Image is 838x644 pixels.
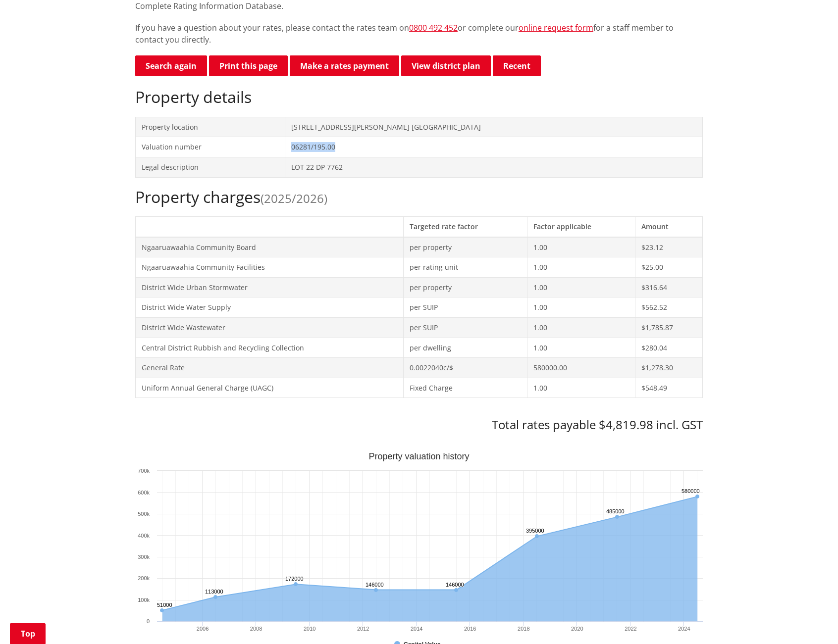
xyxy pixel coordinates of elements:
[454,588,458,592] path: Tuesday, Jun 30, 12:00, 146,000. Capital Value.
[285,576,304,582] text: 172000
[294,582,298,586] path: Tuesday, Jun 30, 12:00, 172,000. Capital Value.
[519,22,593,33] a: online request form
[404,237,527,257] td: per property
[290,55,399,76] a: Make a rates payment
[136,317,404,338] td: District Wide Wastewater
[527,237,635,257] td: 1.00
[135,22,703,46] p: If you have a question about your rates, please contact the rates team on or complete our for a s...
[404,257,527,278] td: per rating unit
[136,137,285,157] td: Valuation number
[138,554,150,560] text: 300k
[138,468,150,474] text: 700k
[606,508,625,514] text: 485000
[135,418,703,432] h3: Total rates payable $4,819.98 incl. GST
[404,277,527,297] td: per property
[205,589,223,594] text: 113000
[404,317,527,338] td: per SUIP
[527,257,635,278] td: 1.00
[135,88,703,106] h2: Property details
[404,338,527,358] td: per dwelling
[138,490,150,495] text: 600k
[147,618,150,624] text: 0
[635,237,702,257] td: $23.12
[304,626,315,632] text: 2010
[464,626,476,632] text: 2016
[197,626,209,632] text: 2006
[136,297,404,318] td: District Wide Water Supply
[10,623,46,644] a: Top
[138,511,150,517] text: 500k
[157,602,172,608] text: 51000
[250,626,262,632] text: 2008
[625,626,636,632] text: 2022
[404,297,527,318] td: per SUIP
[635,257,702,278] td: $25.00
[401,55,491,76] a: View district plan
[635,277,702,297] td: $316.64
[136,338,404,358] td: Central District Rubbish and Recycling Collection
[213,595,217,599] path: Friday, Jun 30, 12:00, 113,000. Capital Value.
[285,117,702,137] td: [STREET_ADDRESS][PERSON_NAME] [GEOGRAPHIC_DATA]
[404,358,527,378] td: 0.0022040c/$
[409,22,458,33] a: 0800 492 452
[136,257,404,278] td: Ngaaruawaahia Community Facilities
[635,338,702,358] td: $280.04
[635,317,702,338] td: $1,785.87
[138,533,150,539] text: 400k
[135,55,207,76] a: Search again
[518,626,529,632] text: 2018
[635,216,702,237] th: Amount
[136,358,404,378] td: General Rate
[446,582,464,588] text: 146000
[209,55,288,76] button: Print this page
[136,378,404,398] td: Uniform Annual General Charge (UAGC)
[571,626,583,632] text: 2020
[792,602,828,638] iframe: Messenger Launcher
[527,317,635,338] td: 1.00
[261,190,327,206] span: (2025/2026)
[527,358,635,378] td: 580000.00
[411,626,422,632] text: 2014
[368,451,469,461] text: Property valuation history
[615,515,619,519] path: Wednesday, Jun 30, 12:00, 485,000. Capital Value.
[136,117,285,137] td: Property location
[138,597,150,603] text: 100k
[357,626,369,632] text: 2012
[366,582,384,588] text: 146000
[527,216,635,237] th: Factor applicable
[136,277,404,297] td: District Wide Urban Stormwater
[527,338,635,358] td: 1.00
[136,237,404,257] td: Ngaaruawaahia Community Board
[635,297,702,318] td: $562.52
[135,188,703,206] h2: Property charges
[635,378,702,398] td: $548.49
[285,137,702,157] td: 06281/195.00
[695,495,699,498] path: Sunday, Jun 30, 12:00, 580,000. Capital Value.
[526,528,544,534] text: 395000
[681,488,700,494] text: 580000
[527,378,635,398] td: 1.00
[374,588,378,592] path: Saturday, Jun 30, 12:00, 146,000. Capital Value.
[493,55,541,76] button: Recent
[404,378,527,398] td: Fixed Charge
[285,157,702,177] td: LOT 22 DP 7762
[404,216,527,237] th: Targeted rate factor
[138,575,150,581] text: 200k
[527,297,635,318] td: 1.00
[160,608,164,612] path: Wednesday, Jun 30, 12:00, 51,000. Capital Value.
[527,277,635,297] td: 1.00
[678,626,690,632] text: 2024
[635,358,702,378] td: $1,278.30
[535,534,539,538] path: Saturday, Jun 30, 12:00, 395,000. Capital Value.
[136,157,285,177] td: Legal description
